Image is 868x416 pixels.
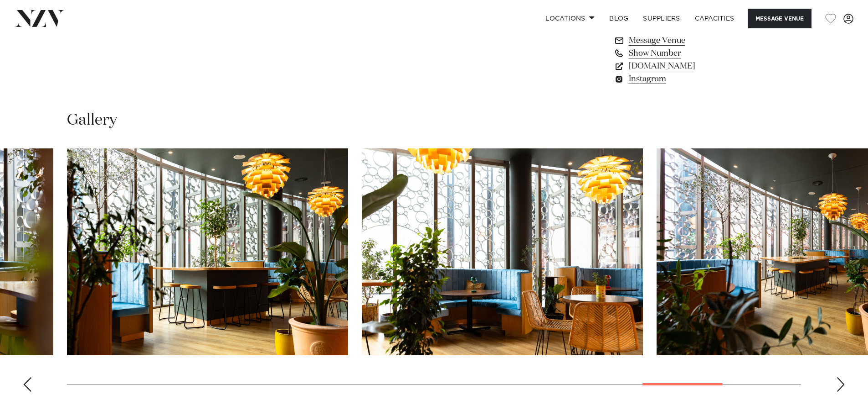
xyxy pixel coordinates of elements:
a: Show Number [614,47,762,60]
a: Locations [538,9,602,28]
a: [DOMAIN_NAME] [614,60,762,73]
a: Instagram [614,73,762,85]
a: Capacities [688,9,742,28]
a: Message Venue [614,34,762,47]
img: nzv-logo.png [15,10,64,26]
swiper-slide: 20 / 23 [362,148,643,355]
h2: Gallery [67,110,117,131]
swiper-slide: 19 / 23 [67,148,348,355]
button: Message Venue [748,9,812,28]
a: SUPPLIERS [636,9,687,28]
a: BLOG [602,9,636,28]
